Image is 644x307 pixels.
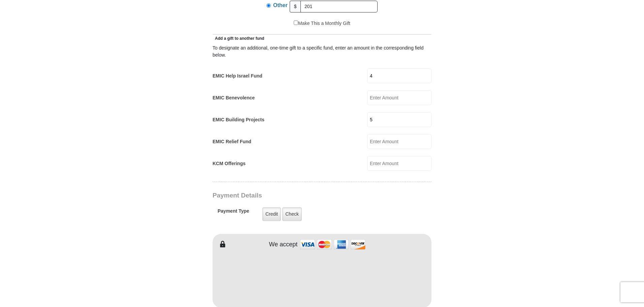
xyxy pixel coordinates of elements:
[294,21,298,25] input: Make This a Monthly Gift
[273,2,288,8] span: Other
[282,207,302,221] label: Check
[367,90,431,105] input: Enter Amount
[367,68,431,83] input: Enter Amount
[213,72,262,80] label: EMIC Help Israel Fund
[213,160,246,167] label: KCM Offerings
[367,112,431,127] input: Enter Amount
[218,208,249,217] h5: Payment Type
[213,36,264,41] span: Add a gift to another fund
[299,237,366,252] img: credit cards accepted
[213,94,255,101] label: EMIC Benevolence
[213,116,264,123] label: EMIC Building Projects
[213,192,384,199] h3: Payment Details
[290,1,301,12] span: $
[269,241,298,248] h4: We accept
[213,44,431,59] div: To designate an additional, one-time gift to a specific fund, enter an amount in the correspondin...
[294,20,350,27] label: Make This a Monthly Gift
[367,134,431,149] input: Enter Amount
[262,207,281,221] label: Credit
[300,1,378,12] input: Other Amount
[367,156,431,171] input: Enter Amount
[213,138,251,145] label: EMIC Relief Fund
